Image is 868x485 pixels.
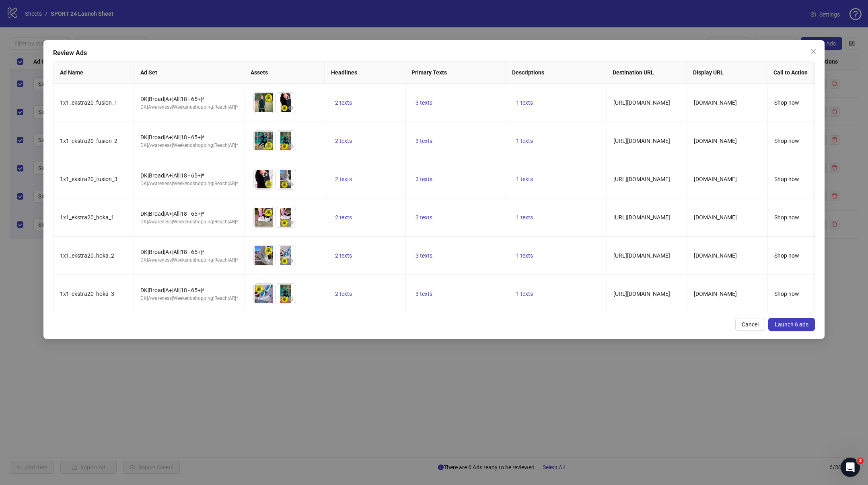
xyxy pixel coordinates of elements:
span: [URL][DOMAIN_NAME] [613,252,670,259]
button: Preview [286,218,296,227]
div: DK|Broad|A+|All|18 - 65+|* [140,248,238,256]
th: Assets [244,62,325,84]
span: 2 [857,458,864,464]
img: Asset 1 [254,131,274,151]
span: eye [288,105,294,111]
span: 2 texts [335,252,352,259]
span: eye [288,296,294,302]
span: eye [266,143,272,149]
span: [DOMAIN_NAME] [694,291,737,297]
button: Preview [264,218,274,227]
div: Review Ads [53,48,815,58]
span: 1x1_ekstra20_fusion_3 [60,176,117,182]
span: [DOMAIN_NAME] [694,138,737,144]
button: Preview [286,256,296,266]
button: Preview [264,180,274,189]
button: 3 texts [412,174,436,184]
span: [DOMAIN_NAME] [694,214,737,221]
div: DK|Awareness|Weekendshopping|Reach|AR|* [140,180,238,188]
span: [URL][DOMAIN_NAME] [613,214,670,221]
span: 3 texts [415,99,432,106]
div: DK|Awareness|Weekendshopping|Reach|AR|* [140,218,238,226]
span: eye [266,182,272,187]
span: 1x1_ekstra20_fusion_1 [60,99,117,106]
span: eye [266,220,272,225]
span: Shop now [774,176,799,182]
img: Asset 1 [254,207,274,227]
span: 2 texts [335,214,352,221]
span: 2 texts [335,176,352,182]
span: 3 texts [415,176,432,182]
button: 1 texts [513,174,536,184]
button: Preview [264,103,274,113]
img: Asset 2 [276,284,296,304]
div: DK|Broad|A+|All|18 - 65+|* [140,95,238,103]
button: 2 texts [332,289,355,299]
div: DK|Broad|A+|All|18 - 65+|* [140,133,238,142]
span: Shop now [774,214,799,221]
span: Shop now [774,138,799,144]
button: 2 texts [332,213,355,222]
span: 2 texts [335,138,352,144]
span: 3 texts [415,138,432,144]
span: close [810,48,817,55]
span: [URL][DOMAIN_NAME] [613,99,670,106]
span: 1x1_ekstra20_hoka_3 [60,291,114,297]
span: Launch 6 ads [775,321,808,328]
span: 2 texts [335,99,352,106]
div: DK|Awareness|Weekendshopping|Reach|AR|* [140,142,238,149]
th: Ad Set [134,62,244,84]
span: 1 texts [516,214,533,221]
button: 3 texts [412,213,436,222]
span: [URL][DOMAIN_NAME] [613,138,670,144]
img: Asset 2 [276,246,296,266]
th: Headlines [325,62,405,84]
button: 1 texts [513,98,536,107]
span: 1x1_ekstra20_hoka_2 [60,252,114,259]
iframe: Intercom live chat [841,458,860,477]
img: Asset 1 [254,284,274,304]
div: DK|Broad|A+|All|18 - 65+|* [140,171,238,180]
button: Preview [286,294,296,304]
img: Asset 2 [276,207,296,227]
button: 2 texts [332,251,355,260]
button: Preview [286,103,296,113]
span: Shop now [774,99,799,106]
span: [URL][DOMAIN_NAME] [613,291,670,297]
button: Preview [264,294,274,304]
span: 1 texts [516,99,533,106]
button: 3 texts [412,98,436,107]
button: 3 texts [412,289,436,299]
span: [DOMAIN_NAME] [694,99,737,106]
span: 2 texts [335,291,352,297]
img: Asset 1 [254,93,274,113]
span: 1 texts [516,176,533,182]
span: Cancel [742,321,759,328]
img: Asset 1 [254,246,274,266]
span: Shop now [774,291,799,297]
button: 1 texts [513,136,536,146]
span: [URL][DOMAIN_NAME] [613,176,670,182]
span: 3 texts [415,291,432,297]
button: 3 texts [412,136,436,146]
span: 3 texts [415,252,432,259]
button: Preview [264,141,274,151]
span: eye [266,296,272,302]
span: eye [288,220,294,225]
button: Launch 6 ads [768,318,815,331]
th: Descriptions [506,62,606,84]
img: Asset 2 [276,169,296,189]
span: eye [266,105,272,111]
span: eye [266,258,272,264]
span: Shop now [774,252,799,259]
span: [DOMAIN_NAME] [694,252,737,259]
div: DK|Awareness|Weekendshopping|Reach|AR|* [140,295,238,302]
button: 2 texts [332,174,355,184]
button: 3 texts [412,251,436,260]
th: Destination URL [606,62,687,84]
div: DK|Broad|A+|All|18 - 65+|* [140,209,238,218]
button: Preview [286,180,296,189]
span: 1x1_ekstra20_hoka_1 [60,214,114,221]
th: Primary Texts [405,62,506,84]
button: Close [807,45,820,58]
